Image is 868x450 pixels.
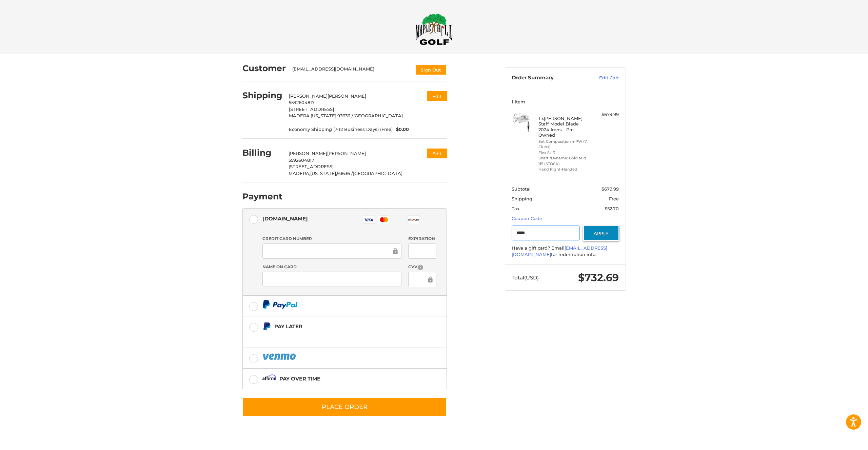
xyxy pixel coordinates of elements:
[538,167,590,172] li: Hand Right-Handed
[289,106,334,112] span: [STREET_ADDRESS]
[289,126,393,133] span: Economy Shipping (7-12 Business Days) (Free)
[512,196,532,201] span: Shipping
[408,264,436,270] label: CVV
[327,151,366,156] span: [PERSON_NAME]
[289,164,334,169] span: [STREET_ADDRESS]
[353,171,402,176] span: [GEOGRAPHIC_DATA]
[242,191,282,202] h2: Payment
[427,91,447,101] button: Edit
[337,171,353,176] span: 93636 /
[262,213,308,224] div: [DOMAIN_NAME]
[242,148,282,158] h2: Billing
[601,186,619,192] span: $679.99
[289,93,328,99] span: [PERSON_NAME]
[512,186,531,192] span: Subtotal
[538,139,590,150] li: Set Composition 4-PW (7 Clubs)
[289,171,310,176] span: MADERA,
[512,226,580,241] input: Gift Certificate or Coupon Code
[592,111,619,118] div: $679.99
[512,75,585,81] h3: Order Summary
[415,13,453,45] img: Maple Hill Golf
[262,374,276,383] img: Affirm icon
[512,274,539,281] span: Total (USD)
[289,151,327,156] span: [PERSON_NAME]
[262,264,401,270] label: Name on Card
[605,206,619,211] span: $52.70
[512,99,619,104] h3: 1 Item
[538,150,590,156] li: Flex Stiff
[289,100,315,105] span: 5592604817
[393,126,409,133] span: $0.00
[242,397,447,417] button: Place Order
[311,113,337,118] span: [US_STATE],
[578,271,619,284] span: $732.69
[337,113,353,118] span: 93636 /
[512,216,542,221] a: Coupon Code
[242,90,282,101] h2: Shipping
[538,116,590,138] h4: 1 x [PERSON_NAME] Staff Model Blade 2024 Irons - Pre-Owned
[353,113,403,118] span: [GEOGRAPHIC_DATA]
[812,432,868,450] iframe: Google Customer Reviews
[279,373,320,384] div: Pay over time
[328,93,366,99] span: [PERSON_NAME]
[262,322,271,331] img: Pay Later icon
[512,245,619,258] div: Have a gift card? Email for redemption info.
[408,236,436,242] label: Expiration
[262,352,297,361] img: PayPal icon
[512,206,519,211] span: Tax
[415,64,447,75] button: Sign Out
[242,63,286,74] h2: Customer
[289,113,311,118] span: MADERA,
[427,149,447,158] button: Edit
[583,226,619,241] button: Apply
[292,66,408,75] div: [EMAIL_ADDRESS][DOMAIN_NAME]
[289,157,314,163] span: 5592604817
[585,75,619,81] a: Edit Cart
[609,196,619,201] span: Free
[262,300,298,309] img: PayPal icon
[310,171,337,176] span: [US_STATE],
[262,236,401,242] label: Credit Card Number
[262,334,404,339] iframe: PayPal Message 1
[274,321,404,332] div: Pay Later
[538,155,590,167] li: Shaft *Dynamic Gold Mid 115 (STOCK)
